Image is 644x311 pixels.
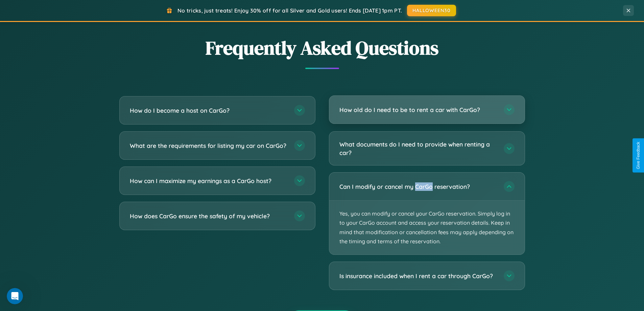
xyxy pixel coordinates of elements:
div: Give Feedback [636,142,641,169]
h3: How can I maximize my earnings as a CarGo host? [130,177,287,185]
iframe: Intercom live chat [7,288,23,304]
h3: Can I modify or cancel my CarGo reservation? [339,182,497,191]
span: No tricks, just treats! Enjoy 30% off for all Silver and Gold users! Ends [DATE] 1pm PT. [177,7,402,14]
h3: How do I become a host on CarGo? [130,106,287,115]
button: HALLOWEEN30 [407,5,456,16]
h3: How does CarGo ensure the safety of my vehicle? [130,212,287,220]
h3: What documents do I need to provide when renting a car? [339,140,497,157]
h2: Frequently Asked Questions [119,35,525,61]
h3: Is insurance included when I rent a car through CarGo? [339,272,497,280]
h3: How old do I need to be to rent a car with CarGo? [339,106,497,114]
h3: What are the requirements for listing my car on CarGo? [130,141,287,150]
p: Yes, you can modify or cancel your CarGo reservation. Simply log in to your CarGo account and acc... [329,201,525,254]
